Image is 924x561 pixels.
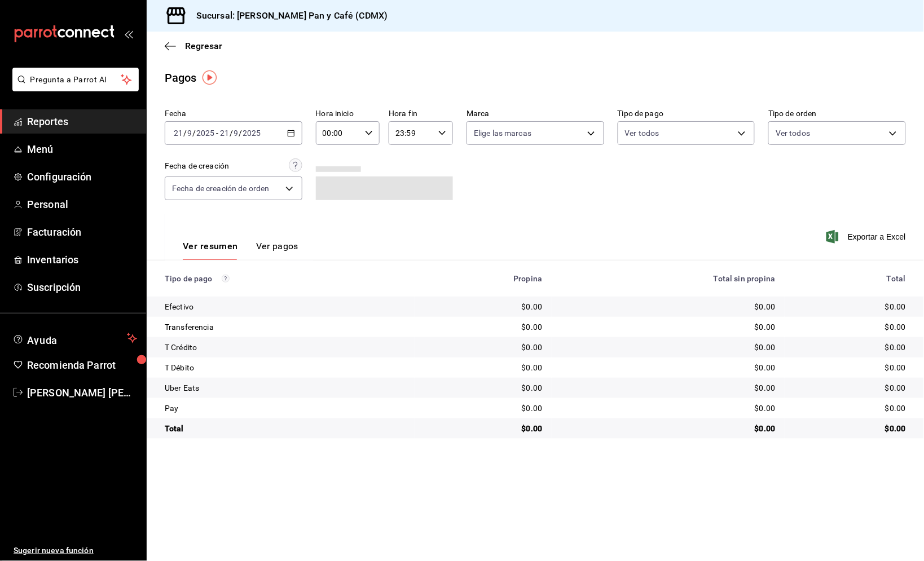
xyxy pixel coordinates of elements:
[794,382,906,394] div: $0.00
[187,129,192,138] input: --
[196,129,215,138] input: ----
[185,41,222,51] span: Regresar
[165,41,222,51] button: Regresar
[14,545,137,556] span: Sugerir nueva función
[172,183,269,194] span: Fecha de creación de orden
[216,129,218,138] span: -
[183,241,238,260] button: Ver resumen
[124,29,133,38] button: open_drawer_menu
[561,301,776,312] div: $0.00
[768,110,906,118] label: Tipo de orden
[165,382,406,394] div: Uber Eats
[27,280,137,295] span: Suscripción
[183,129,187,138] span: /
[27,114,137,129] span: Reportes
[165,301,406,312] div: Efectivo
[776,127,810,139] span: Ver todos
[424,301,542,312] div: $0.00
[467,110,604,118] label: Marca
[794,362,906,373] div: $0.00
[12,68,139,91] button: Pregunta a Parrot AI
[389,110,453,118] label: Hora fin
[165,403,406,414] div: Pay
[561,274,776,283] div: Total sin propina
[234,129,239,138] input: --
[27,197,137,212] span: Personal
[561,342,776,353] div: $0.00
[187,9,388,23] h3: Sucursal: [PERSON_NAME] Pan y Café (CDMX)
[219,129,230,138] input: --
[27,332,122,345] span: Ayuda
[424,274,542,283] div: Propina
[424,423,542,434] div: $0.00
[27,169,137,184] span: Configuración
[561,382,776,394] div: $0.00
[165,160,229,172] div: Fecha de creación
[794,274,906,283] div: Total
[165,342,406,353] div: T Crédito
[561,403,776,414] div: $0.00
[794,342,906,353] div: $0.00
[230,129,233,138] span: /
[165,321,406,333] div: Transferencia
[192,129,196,138] span: /
[165,274,406,283] div: Tipo de pago
[794,321,906,333] div: $0.00
[30,74,121,86] span: Pregunta a Parrot AI
[561,321,776,333] div: $0.00
[316,110,380,118] label: Hora inicio
[794,301,906,312] div: $0.00
[424,362,542,373] div: $0.00
[829,230,906,244] button: Exportar a Excel
[173,129,183,138] input: --
[8,82,139,94] a: Pregunta a Parrot AI
[618,110,755,118] label: Tipo de pago
[561,423,776,434] div: $0.00
[203,70,217,85] img: Tooltip marker
[27,357,137,373] span: Recomienda Parrot
[256,241,298,260] button: Ver pagos
[794,423,906,434] div: $0.00
[165,362,406,373] div: T Débito
[27,385,137,400] span: [PERSON_NAME] [PERSON_NAME]
[27,142,137,157] span: Menú
[165,69,197,86] div: Pagos
[27,252,137,267] span: Inventarios
[243,129,262,138] input: ----
[165,423,406,434] div: Total
[222,275,230,282] svg: Los pagos realizados con Pay y otras terminales son montos brutos.
[183,241,298,260] div: navigation tabs
[561,362,776,373] div: $0.00
[424,403,542,414] div: $0.00
[424,342,542,353] div: $0.00
[424,382,542,394] div: $0.00
[424,321,542,333] div: $0.00
[239,129,243,138] span: /
[474,127,531,139] span: Elige las marcas
[794,403,906,414] div: $0.00
[165,110,302,118] label: Fecha
[625,127,659,139] span: Ver todos
[27,224,137,240] span: Facturación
